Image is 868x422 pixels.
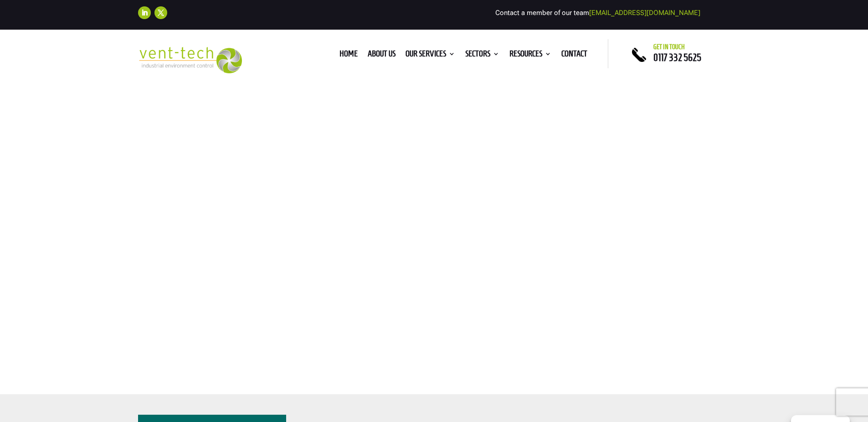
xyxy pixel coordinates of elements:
img: 2023-09-27T08_35_16.549ZVENT-TECH---Clear-background [138,47,242,74]
span: Contact a member of our team [495,9,700,17]
a: 0117 332 5625 [653,52,701,63]
a: Contact [561,51,587,61]
a: Our Services [406,51,455,61]
a: Follow on LinkedIn [138,6,151,19]
span: Get in touch [653,43,685,51]
a: About us [368,51,395,61]
a: Follow on X [154,6,167,19]
a: [EMAIL_ADDRESS][DOMAIN_NAME] [589,9,700,17]
a: Sectors [465,51,499,61]
a: Home [339,51,358,61]
a: Resources [509,51,551,61]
